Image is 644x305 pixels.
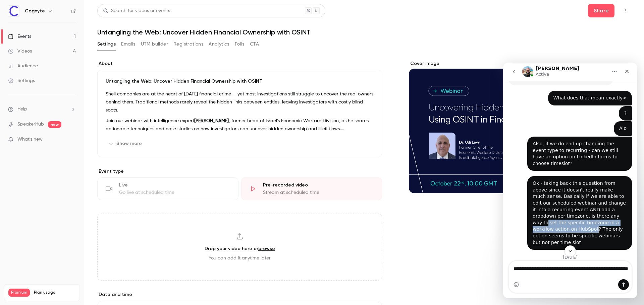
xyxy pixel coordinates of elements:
[8,289,30,297] span: Premium
[8,63,38,69] div: Audience
[8,6,19,16] img: Cognyte
[106,117,374,133] p: Join our webinar with intelligence expert , former head of Israel's Economic Warfare Division, as...
[106,138,146,149] button: Show more
[209,39,229,50] button: Analytics
[97,39,116,50] button: Settings
[106,90,374,114] p: Shell companies are at the heart of [DATE] financial crime — yet most investigations still strugg...
[103,7,170,14] div: Search for videos or events
[141,39,168,50] button: UTM builder
[97,177,238,200] div: LiveGo live at scheduled time
[97,60,382,67] label: About
[258,246,275,251] a: browse
[8,77,35,84] div: Settings
[250,39,259,50] button: CTA
[173,39,203,50] button: Registrations
[409,60,631,193] section: Cover image
[8,48,32,55] div: Videos
[209,255,271,261] span: You can add it anytime later
[503,63,637,298] iframe: Intercom live chat
[25,8,45,14] h6: Cognyte
[119,182,230,188] div: Live
[205,245,275,252] h3: Drop your video here or
[8,106,76,113] li: help-dropdown-opener
[409,60,631,67] label: Cover image
[263,189,374,196] div: Stream at scheduled time
[119,189,230,196] div: Go live at scheduled time
[588,4,614,17] button: Share
[17,121,44,128] a: SpeakerHub
[17,136,43,143] span: What's new
[241,177,382,200] div: Pre-recorded videoStream at scheduled time
[97,28,631,36] h1: Untangling the Web: Uncover Hidden Financial Ownership with OSINT
[194,119,229,123] strong: [PERSON_NAME]
[97,291,382,298] label: Date and time
[17,106,27,113] span: Help
[121,39,135,50] button: Emails
[34,290,75,295] span: Plan usage
[235,39,245,50] button: Polls
[106,78,374,85] p: Untangling the Web: Uncover Hidden Financial Ownership with OSINT
[8,33,31,40] div: Events
[48,121,61,128] span: new
[263,182,374,188] div: Pre-recorded video
[97,168,382,175] p: Event type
